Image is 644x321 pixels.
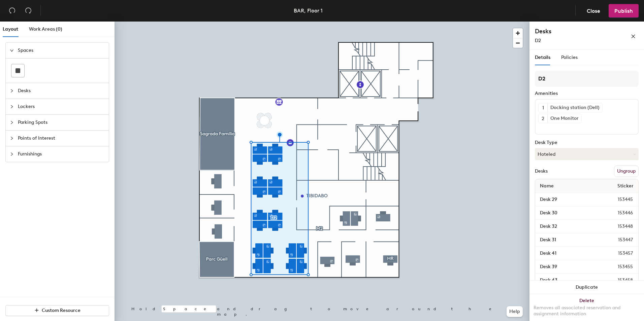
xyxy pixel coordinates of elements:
span: Details [535,55,550,60]
input: Unnamed desk [537,249,602,258]
button: 1 [539,103,547,112]
h4: Desks [535,27,609,36]
span: Name [537,180,557,192]
span: Policies [561,55,578,60]
div: Desks [535,169,548,174]
span: Layout [3,26,18,32]
span: collapsed [10,136,14,140]
button: 2 [539,114,547,123]
span: 1 [542,104,544,111]
span: Lockers [18,99,105,114]
button: Custom Resource [5,305,109,316]
span: 153448 [602,223,637,230]
button: Undo (⌘ + Z) [5,4,19,17]
span: collapsed [10,152,14,156]
span: 153457 [602,250,637,257]
span: 2 [542,115,544,122]
span: Spaces [18,43,105,58]
span: 153445 [602,196,637,203]
span: 153447 [602,236,637,244]
div: One Monitor [547,114,581,123]
button: Duplicate [529,281,644,294]
span: Desks [18,83,105,99]
span: 153458 [602,277,637,284]
span: 153455 [602,263,637,271]
span: collapsed [10,120,14,124]
span: Parking Spots [18,115,105,130]
span: undo [9,7,15,14]
div: BAR, Floor 1 [294,6,323,15]
input: Unnamed desk [537,262,602,272]
div: Docking station (Dell) [547,103,602,112]
div: Desk Type [535,140,639,145]
input: Unnamed desk [537,208,602,218]
button: Ungroup [614,166,639,177]
span: expanded [10,48,14,52]
span: Close [587,8,600,14]
button: Close [581,4,606,17]
div: Amenities [535,91,639,96]
span: Work Areas (0) [29,26,62,32]
button: Redo (⌘ + ⇧ + Z) [22,4,35,17]
span: close [631,34,636,39]
div: Removes all associated reservation and assignment information [534,305,640,317]
button: Publish [609,4,639,17]
button: Hoteled [535,148,639,160]
span: 153446 [602,209,637,217]
span: collapsed [10,89,14,93]
span: Furnishings [18,146,105,162]
input: Unnamed desk [537,195,602,204]
input: Unnamed desk [537,235,602,245]
span: Custom Resource [42,308,80,313]
span: D2 [535,38,541,43]
span: Publish [614,8,633,14]
button: Help [507,306,523,317]
span: collapsed [10,105,14,109]
input: Unnamed desk [537,276,602,285]
span: Sticker [614,180,637,192]
input: Unnamed desk [537,222,602,231]
span: Points of Interest [18,131,105,146]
